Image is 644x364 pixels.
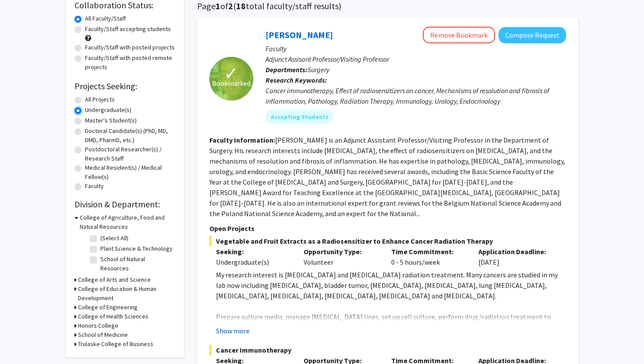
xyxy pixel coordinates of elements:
[85,95,115,104] label: All Projects
[216,257,290,267] div: Undergraduate(s)
[74,199,175,210] h2: Division & Department:
[85,116,137,125] label: Master's Student(s)
[78,330,128,339] h3: School of Medicine
[216,312,556,342] span: Prepare culture media, manage [MEDICAL_DATA] lines, set up cell culture, perform drug/radiation t...
[7,325,37,357] iframe: Chat
[100,234,128,243] label: (Select All)
[265,29,333,40] a: [PERSON_NAME]
[265,76,327,84] b: Research Keywords:
[391,246,466,257] p: Time Commitment:
[85,182,104,191] label: Faculty
[209,136,275,144] b: Faculty Information:
[224,69,239,78] span: ✓
[478,246,553,257] p: Application Deadline:
[499,27,566,43] button: Compose Request to Yujiang Fang
[78,303,138,312] h3: College of Engineering
[216,0,220,11] span: 1
[265,110,334,124] mat-chip: Accepting Students
[308,65,329,74] span: Surgery
[297,246,385,267] div: Volunteer
[100,255,173,273] label: School of Natural Resources
[74,81,175,91] h2: Projects Seeking:
[265,43,566,54] p: Faculty
[209,345,566,355] span: Cancer Immunotherapy
[78,321,118,330] h3: Honors College
[85,163,175,182] label: Medical Resident(s) / Medical Fellow(s)
[385,246,472,267] div: 0 - 5 hours/week
[85,43,175,52] label: Faculty/Staff with posted projects
[265,54,566,64] p: Adjunct Assisant Professor/Visiting Professor
[78,312,149,321] h3: College of Health Sciences
[304,246,378,257] p: Opportunity Type:
[85,126,175,145] label: Doctoral Candidate(s) (PhD, MD, DMD, PharmD, etc.)
[212,78,251,88] span: Bookmarked
[236,0,246,11] span: 18
[265,65,308,74] b: Departments:
[228,0,233,11] span: 2
[209,236,566,246] span: Vegetable and Fruit Extracts as a Radiosensitizer to Enhance Cancer Radiation Therapy
[423,27,495,43] button: Remove Bookmark
[78,284,175,303] h3: College of Education & Human Development
[197,1,578,11] h1: Page of ( total faculty/staff results)
[100,244,173,253] label: Plant Science & Technology
[85,105,131,115] label: Undergraduate(s)
[78,275,151,284] h3: College of Arts and Science
[80,213,175,231] h3: College of Agriculture, Food and Natural Resources
[85,24,171,34] label: Faculty/Staff accepting students
[85,14,126,23] label: All Faculty/Staff
[265,85,566,106] div: Cancer immunotherapy, Effect of radiosensitizers on cancer, Mechanisms of resolution and fibrosis...
[209,223,566,234] p: Open Projects
[78,339,153,349] h3: Trulaske College of Business
[216,246,290,257] p: Seeking:
[209,136,565,218] fg-read-more: [PERSON_NAME] is an Adjunct Assistant Professor/Visiting Professor in the Department of Surgery. ...
[216,270,558,300] span: My research interest is [MEDICAL_DATA] and [MEDICAL_DATA] radiation treatment. Many cancers are s...
[85,145,175,163] label: Postdoctoral Researcher(s) / Research Staff
[472,246,559,267] div: [DATE]
[85,53,175,72] label: Faculty/Staff with posted remote projects
[216,325,250,336] button: Show more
